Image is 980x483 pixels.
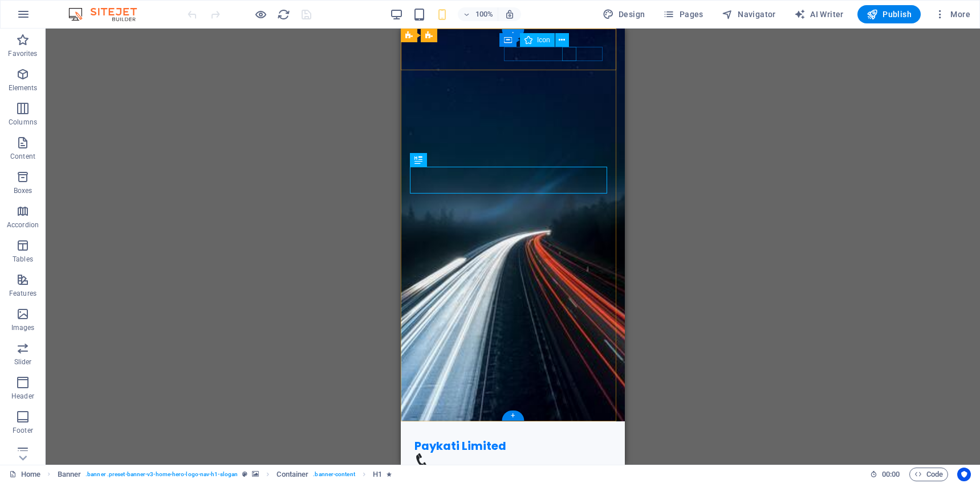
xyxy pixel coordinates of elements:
span: : [890,470,892,478]
div: + [502,29,524,39]
button: Publish [857,5,921,23]
p: Images [11,323,35,332]
span: More [934,9,970,20]
i: This element contains a background [252,471,259,477]
div: Design (Ctrl+Alt+Y) [598,5,650,23]
p: Features [9,289,36,298]
button: Navigator [717,5,780,23]
button: reload [276,7,290,21]
i: Element contains an animation [387,471,392,477]
button: 100% [458,7,498,21]
div: + [502,410,524,421]
button: Pages [658,5,707,23]
span: . banner .preset-banner-v3-home-hero-logo-nav-h1-slogan [86,468,238,481]
span: Icon [537,37,550,43]
button: More [930,5,975,23]
i: On resize automatically adjust zoom level to fit chosen device. [505,9,515,19]
p: Accordion [7,220,39,230]
button: Usercentrics [957,468,971,481]
nav: breadcrumb [58,468,392,481]
button: Click here to leave preview mode and continue editing [254,7,267,21]
p: Footer [13,426,33,435]
i: Reload page [277,8,290,21]
p: Favorites [8,49,37,58]
span: 00 00 [882,468,900,481]
button: Code [909,468,948,481]
p: Boxes [14,186,32,195]
span: Design [603,9,645,20]
h6: Session time [870,468,900,481]
span: Code [914,468,943,481]
span: Publish [867,9,912,20]
img: Editor Logo [66,7,151,21]
span: Pages [663,9,703,20]
button: AI Writer [790,5,848,23]
button: Design [598,5,650,23]
p: Columns [9,118,37,127]
span: Click to select. Double-click to edit [373,468,382,481]
span: Navigator [722,9,776,20]
a: Click to cancel selection. Double-click to open Pages [9,468,40,481]
span: AI Writer [794,9,844,20]
p: Slider [14,357,32,367]
p: Elements [9,83,38,92]
p: Content [10,152,35,161]
span: Click to select. Double-click to edit [58,468,82,481]
h6: 100% [475,7,493,21]
i: This element is a customizable preset [242,471,247,477]
p: Tables [13,255,33,264]
p: Header [11,392,34,401]
span: . banner-content [313,468,355,481]
span: Click to select. Double-click to edit [276,468,308,481]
